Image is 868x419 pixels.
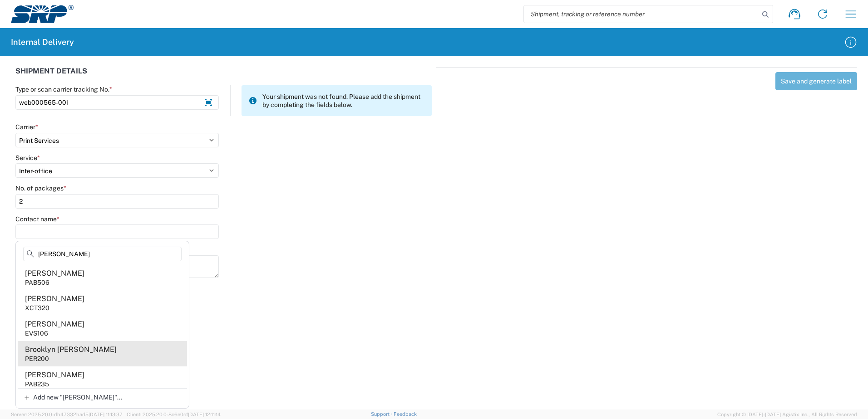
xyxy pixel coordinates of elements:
span: [DATE] 11:13:37 [89,412,123,417]
span: [DATE] 12:11:14 [188,412,221,417]
label: Contact name [15,215,59,223]
label: Service [15,154,40,162]
label: No. of packages [15,184,66,192]
div: [PERSON_NAME] [25,370,84,380]
span: Client: 2025.20.0-8c6e0cf [127,412,221,417]
div: [PERSON_NAME] [25,268,84,278]
div: PAB235 [25,380,49,388]
div: Brooklyn [PERSON_NAME] [25,345,117,355]
label: Carrier [15,123,38,131]
div: PER200 [25,355,49,363]
a: Feedback [394,411,417,417]
div: [PERSON_NAME] [25,319,84,329]
a: Support [371,411,394,417]
span: Copyright © [DATE]-[DATE] Agistix Inc., All Rights Reserved [717,410,857,419]
span: Add new "[PERSON_NAME]"... [33,393,122,401]
h2: Internal Delivery [11,37,74,48]
div: [PERSON_NAME] [25,294,84,304]
div: EVS106 [25,329,48,337]
span: Server: 2025.20.0-db47332bad5 [11,412,123,417]
input: Shipment, tracking or reference number [524,5,759,23]
label: Type or scan carrier tracking No. [15,85,112,93]
div: XCT320 [25,304,49,312]
span: Your shipment was not found. Please add the shipment by completing the fields below. [262,93,424,109]
div: SHIPMENT DETAILS [15,67,432,85]
div: PAB506 [25,278,49,287]
img: srp [11,5,74,23]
